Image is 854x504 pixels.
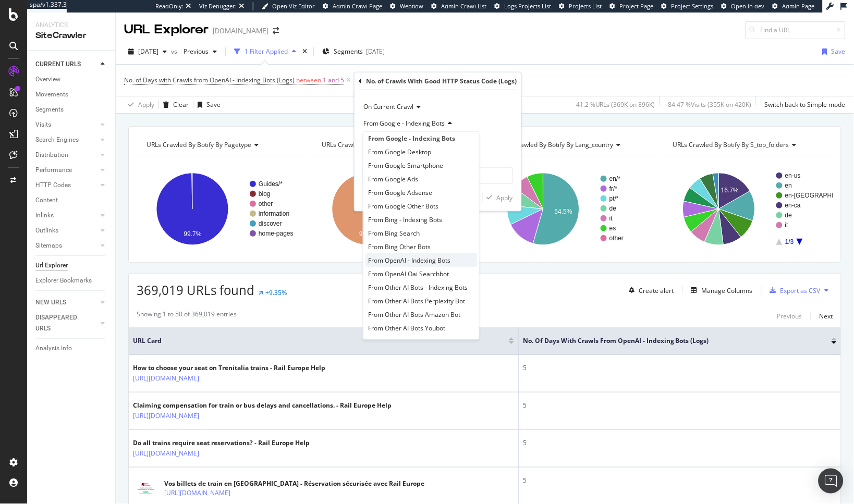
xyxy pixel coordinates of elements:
[35,225,58,236] div: Outlinks
[761,96,846,113] button: Switch back to Simple mode
[765,100,846,109] div: Switch back to Simple mode
[368,188,432,196] span: From Google Adsense
[366,47,385,56] div: [DATE]
[35,74,108,85] a: Overview
[35,180,97,191] a: HTTP Codes
[35,297,97,308] a: NEW URLS
[137,281,254,299] span: 369,019 URLs found
[523,476,837,485] div: 5
[35,343,108,354] a: Analysis Info
[35,165,72,176] div: Performance
[368,161,443,169] span: From Google Smartphone
[559,2,602,10] a: Projects List
[773,2,815,10] a: Admin Page
[206,100,221,109] div: Save
[820,310,833,322] button: Next
[213,26,269,36] div: [DOMAIN_NAME]
[35,343,72,354] div: Analysis Info
[259,180,283,188] text: Guides/*
[819,469,844,494] div: Open Intercom Messenger
[368,215,442,224] span: From Bing - Indexing Bots
[35,195,108,206] a: Content
[35,240,97,251] a: Sitemaps
[777,312,802,321] div: Previous
[609,235,624,242] text: other
[124,96,154,113] button: Apply
[359,192,392,203] button: Cancel
[259,230,294,237] text: home-pages
[133,411,199,421] a: [URL][DOMAIN_NAME]
[259,190,271,198] text: blog
[671,137,824,153] h4: URLs Crawled By Botify By s_top_folders
[35,104,64,115] div: Segments
[35,119,97,130] a: Visits
[35,30,107,42] div: SiteCrawler
[35,134,97,145] a: Search Engines
[368,296,465,305] span: From Other AI Bots Perplexity Bot
[620,2,654,10] span: Project Page
[259,220,282,227] text: discover
[368,201,438,210] span: From Google Other Bots
[609,215,613,222] text: it
[124,76,295,84] span: No. of Days with Crawls from OpenAI - Indexing Bots (Logs)
[35,312,88,334] div: DISAPPEARED URLS
[783,2,815,10] span: Admin Page
[133,401,392,410] div: Claiming compensation for train or bus delays and cancellations. - Rail Europe Help
[35,225,97,236] a: Outlinks
[766,282,821,299] button: Export as CSV
[273,27,279,34] div: arrow-right-arrow-left
[193,96,221,113] button: Save
[609,205,617,212] text: de
[368,255,450,264] span: From OpenAI - Indexing Bots
[673,140,789,149] span: URLs Crawled By Botify By s_top_folders
[353,74,395,87] button: Add Filter
[35,210,54,221] div: Inlinks
[368,310,460,318] span: From Other AI Bots Amazon Bot
[431,2,487,10] a: Admin Crawl List
[672,2,714,10] span: Project Settings
[820,312,833,321] div: Next
[35,210,97,221] a: Inlinks
[785,238,794,245] text: 1/3
[159,96,189,113] button: Clear
[230,43,300,60] button: 1 Filter Applied
[35,260,108,271] a: Url Explorer
[363,119,445,128] span: From Google - Indexing Bots
[137,310,237,322] div: Showing 1 to 50 of 369,019 entries
[780,286,821,295] div: Export as CSV
[441,2,487,10] span: Admin Crawl List
[245,47,288,56] div: 1 Filter Applied
[663,164,834,254] svg: A chart.
[35,275,92,286] div: Explorer Bookmarks
[320,137,473,153] h4: URLs Crawled By Botify By updated_pages
[368,242,431,251] span: From Bing Other Bots
[144,137,298,153] h4: URLs Crawled By Botify By pagetype
[610,2,654,10] a: Project Page
[323,2,382,10] a: Admin Crawl Page
[322,140,445,149] span: URLs Crawled By Botify By updated_pages
[300,46,309,57] div: times
[138,47,158,56] span: 2025 Aug. 11th
[35,150,97,161] a: Distribution
[35,165,97,176] a: Performance
[35,59,97,70] a: CURRENT URLS
[722,2,765,10] a: Open in dev
[505,2,552,10] span: Logs Projects List
[35,312,97,334] a: DISAPPEARED URLS
[35,297,66,308] div: NEW URLS
[259,200,273,207] text: other
[687,284,753,297] button: Manage Columns
[483,192,513,203] button: Apply
[555,208,572,216] text: 54.5%
[272,2,315,10] span: Open Viz Editor
[323,73,344,88] span: 1 and 5
[487,164,658,254] svg: A chart.
[702,286,753,295] div: Manage Columns
[173,100,189,109] div: Clear
[312,164,483,254] div: A chart.
[668,100,752,109] div: 84.47 % Visits ( 355K on 420K )
[390,2,423,10] a: Webflow
[497,193,513,202] div: Apply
